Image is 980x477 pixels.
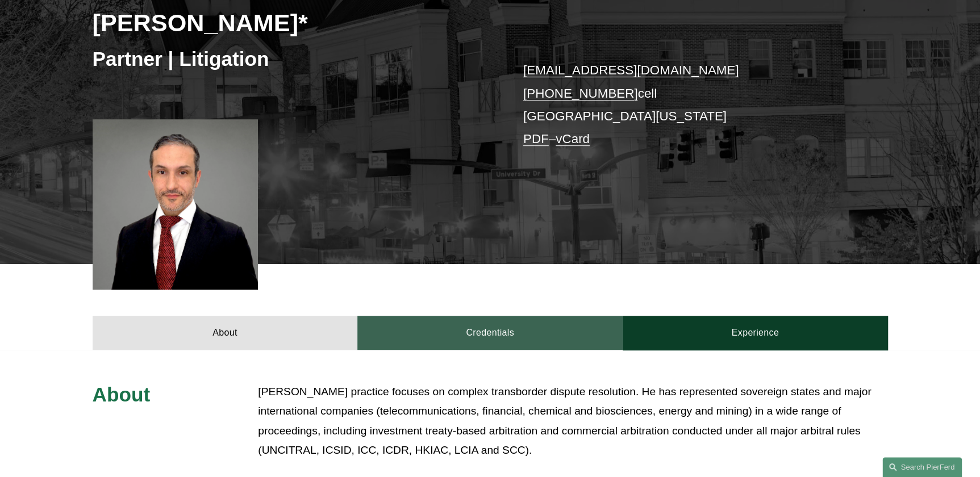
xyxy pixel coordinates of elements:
[258,382,887,461] p: [PERSON_NAME] practice focuses on complex transborder dispute resolution. He has represented sove...
[93,316,358,350] a: About
[882,457,962,477] a: Search this site
[93,47,490,72] h3: Partner | Litigation
[357,316,623,350] a: Credentials
[93,383,151,405] span: About
[523,86,638,101] a: [PHONE_NUMBER]
[523,132,549,146] a: PDF
[523,63,739,77] a: [EMAIL_ADDRESS][DOMAIN_NAME]
[523,59,854,150] p: cell [GEOGRAPHIC_DATA][US_STATE] –
[93,8,490,37] h2: [PERSON_NAME]*
[556,132,590,146] a: vCard
[623,316,888,350] a: Experience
